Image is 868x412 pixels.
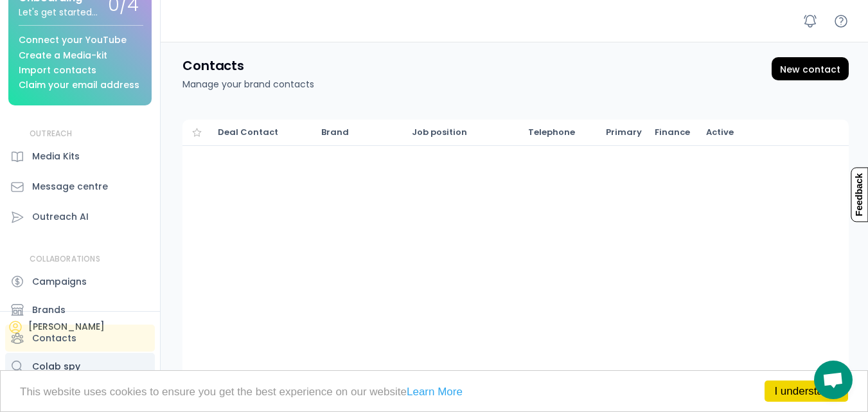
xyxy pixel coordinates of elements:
[30,129,73,139] div: OUTREACH
[30,254,100,265] div: COLLABORATIONS
[32,303,66,317] div: Brands
[32,332,76,345] div: Contacts
[19,80,139,90] div: Claim your email address
[182,78,314,91] div: Manage your brand contacts
[19,51,107,60] div: Create a Media-kit
[606,127,642,138] div: Primary
[407,386,463,398] a: Learn More
[19,8,98,17] div: Let's get started...
[814,361,853,399] a: Mở cuộc trò chuyện
[19,66,96,75] div: Import contacts
[32,150,80,163] div: Media Kits
[19,35,127,45] div: Connect your YouTube
[655,127,690,138] div: Finance
[182,57,244,74] h4: Contacts
[321,127,349,138] div: Brand
[32,275,87,289] div: Campaigns
[706,127,734,138] div: Active
[412,127,467,138] div: Job position
[32,180,108,193] div: Message centre
[765,381,848,402] a: I understand!
[32,210,89,224] div: Outreach AI
[218,127,278,138] div: Deal Contact
[772,57,849,80] div: Add new deal
[528,127,575,138] div: Telephone
[778,64,842,75] div: New contact
[32,360,80,373] div: Colab spy
[20,386,848,397] p: This website uses cookies to ensure you get the best experience on our website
